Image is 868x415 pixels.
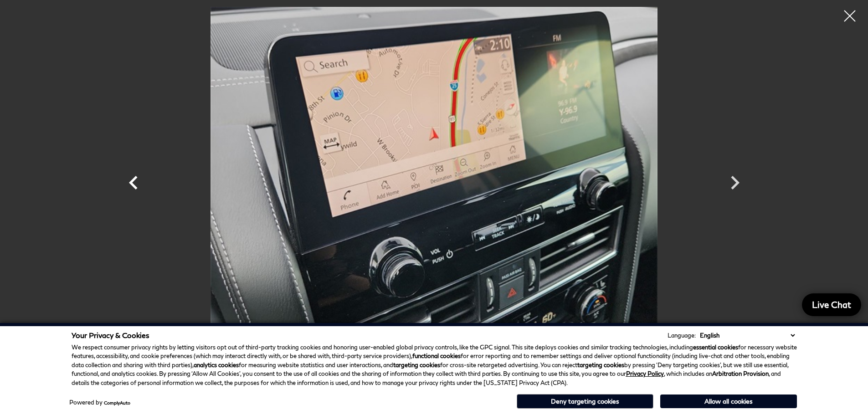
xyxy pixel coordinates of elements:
[161,7,708,342] img: Used 2022 Moonstone White INFINITI LUXE image 22
[712,370,769,377] strong: Arbitration Provision
[698,331,797,340] select: Language Select
[807,299,856,310] span: Live Chat
[194,361,239,369] strong: analytics cookies
[72,343,797,388] p: We respect consumer privacy rights by letting visitors opt out of third-party tracking cookies an...
[668,333,696,338] div: Language:
[69,400,130,405] div: Powered by
[693,343,738,351] strong: essential cookies
[626,370,664,377] a: Privacy Policy
[393,361,440,369] strong: targeting cookies
[412,352,461,359] strong: functional cookies
[517,394,653,409] button: Deny targeting cookies
[721,164,749,205] div: Next
[120,164,147,205] div: Previous
[72,331,149,339] span: Your Privacy & Cookies
[577,361,624,369] strong: targeting cookies
[802,293,861,316] a: Live Chat
[104,400,130,405] a: ComplyAuto
[660,395,797,408] button: Allow all cookies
